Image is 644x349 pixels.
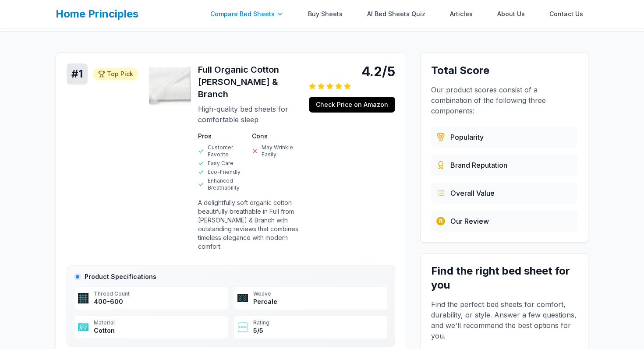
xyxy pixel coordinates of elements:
li: Customer Favorite [198,144,245,158]
div: 4.2/5 [309,63,395,79]
div: # 1 [67,63,88,85]
h3: Find the right bed sheet for you [431,264,577,292]
img: Rating [237,322,248,332]
p: High-quality bed sheets for comfortable sleep [198,104,298,125]
div: Combines price, quality, durability, and customer satisfaction [431,183,577,204]
a: Check Price on Amazon [309,97,395,113]
div: Cotton [94,326,224,335]
span: R [439,218,442,225]
h4: Cons [252,132,299,141]
div: Material [94,319,224,326]
li: Eco-Friendly [198,169,245,176]
li: Enhanced Breathability [198,177,245,191]
p: Find the perfect bed sheets for comfort, durability, or style. Answer a few questions, and we'll ... [431,299,577,341]
img: Material [78,322,88,332]
div: Weave [253,290,384,297]
li: May Wrinkle Easily [252,144,299,158]
a: About Us [492,5,530,23]
a: Contact Us [544,5,588,23]
h3: Total Score [431,63,577,78]
p: Our product scores consist of a combination of the following three components: [431,85,577,116]
li: Easy Care [198,160,245,167]
a: AI Bed Sheets Quiz [362,5,431,23]
div: Compare Bed Sheets [205,5,289,23]
span: Brand Reputation [450,160,507,170]
a: Articles [445,5,478,23]
div: Rating [253,319,384,326]
span: Popularity [450,132,484,142]
span: Our Review [450,216,489,226]
a: Buy Sheets [303,5,348,23]
div: 400-600 [94,297,224,306]
div: Evaluated from brand history, quality standards, and market presence [431,155,577,176]
h4: Product Specifications [74,272,388,281]
div: Based on customer reviews, ratings, and sales data [431,127,577,148]
img: Weave [237,293,248,303]
div: Our team's hands-on testing and evaluation process [431,211,577,232]
h3: Full Organic Cotton [PERSON_NAME] & Branch [198,63,298,100]
p: A delightfully soft organic cotton beautifully breathable in Full from [PERSON_NAME] & Branch wit... [198,198,298,251]
a: Home Principles [56,7,138,20]
h4: Pros [198,132,245,141]
div: 5/5 [253,326,384,335]
div: Thread Count [94,290,224,297]
img: Full Organic Cotton Boll & Branch - Cotton product image [149,63,191,106]
img: Thread Count [78,293,88,303]
span: Overall Value [450,188,495,198]
div: Percale [253,297,384,306]
span: Top Pick [107,70,133,78]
